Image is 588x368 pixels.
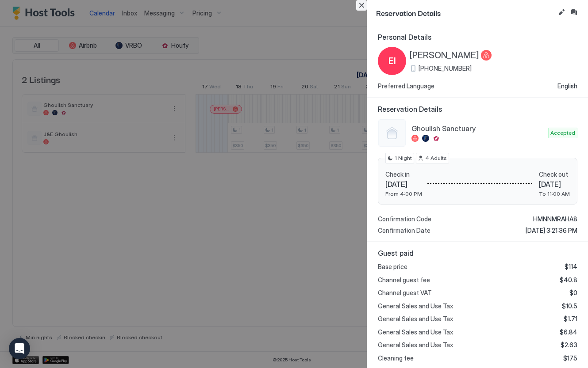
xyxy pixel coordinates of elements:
button: Edit reservation [556,7,567,18]
span: Ghoulish Sanctuary [411,124,545,133]
span: Guest paid [378,249,577,258]
span: 4 Adults [425,154,447,162]
span: General Sales and Use Tax [378,341,453,349]
span: $6.84 [560,328,577,336]
span: $175 [563,354,577,362]
span: From 4:00 PM [385,190,422,197]
span: Reservation Details [376,7,554,18]
span: Confirmation Code [378,215,431,223]
span: [PHONE_NUMBER] [419,64,472,72]
span: General Sales and Use Tax [378,302,453,310]
span: $10.5 [562,302,577,310]
span: General Sales and Use Tax [378,315,453,323]
span: Check in [385,171,422,178]
span: $40.8 [560,276,577,284]
span: English [557,82,577,90]
span: To 11:00 AM [539,190,570,197]
span: [DATE] [385,180,422,189]
span: General Sales and Use Tax [378,328,453,336]
span: [DATE] 3:21:36 PM [526,227,577,235]
span: Reservation Details [378,105,577,114]
span: $114 [565,263,577,271]
span: Channel guest fee [378,276,430,284]
span: $2.63 [561,341,577,349]
span: 1 Night [395,154,412,162]
span: Accepted [550,129,575,137]
span: Base price [378,263,407,271]
div: Open Intercom Messenger [9,338,30,359]
span: $1.71 [564,315,577,323]
span: Cleaning fee [378,354,414,362]
span: EI [388,54,396,68]
span: $0 [569,289,577,297]
span: Confirmation Date [378,227,430,235]
span: [DATE] [539,180,570,189]
button: Inbox [569,7,579,18]
span: Personal Details [378,33,577,42]
span: Check out [539,171,570,178]
span: HMNNMRAHA8 [533,215,577,223]
span: Channel guest VAT [378,289,432,297]
span: Preferred Language [378,82,434,90]
span: [PERSON_NAME] [410,50,479,61]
